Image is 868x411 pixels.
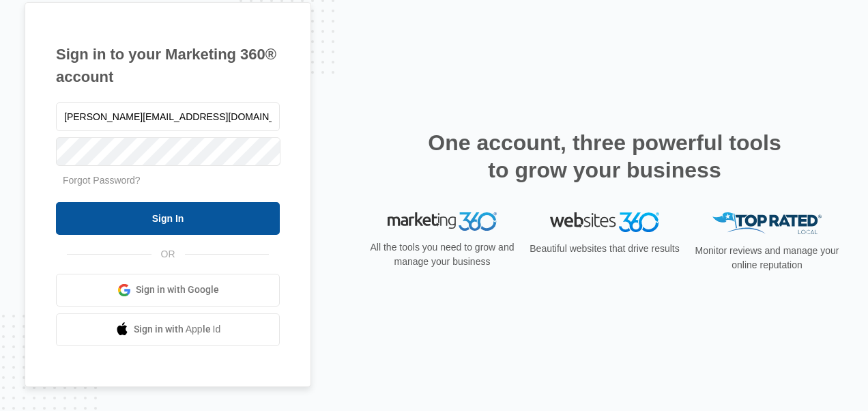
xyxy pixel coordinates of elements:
p: Beautiful websites that drive results [528,242,681,256]
p: All the tools you need to grow and manage your business [366,240,519,269]
input: Sign In [56,202,280,235]
img: Websites 360 [550,212,659,232]
span: Sign in with Google [136,283,219,297]
a: Forgot Password? [63,175,141,186]
p: Monitor reviews and manage your online reputation [691,244,843,272]
span: Sign in with Apple Id [134,322,221,337]
img: Marketing 360 [388,212,497,231]
a: Sign in with Apple Id [56,313,280,346]
input: Email [56,102,280,131]
img: Top Rated Local [712,212,822,235]
h2: One account, three powerful tools to grow your business [424,129,785,184]
a: Sign in with Google [56,274,280,307]
h1: Sign in to your Marketing 360® account [56,43,280,88]
span: OR [151,247,185,261]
